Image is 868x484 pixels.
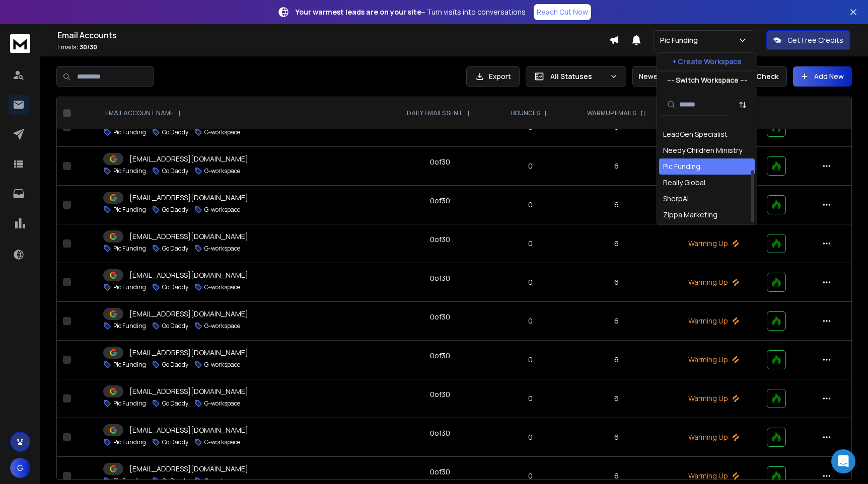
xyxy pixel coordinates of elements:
p: Pic Funding [113,438,146,446]
a: Reach Out Now [534,4,591,20]
div: EMAIL ACCOUNT NAME [105,109,184,117]
img: logo [10,34,30,53]
p: Go Daddy [162,167,188,175]
p: 0 [500,471,561,481]
div: 0 of 30 [430,234,450,245]
p: G-workspace [204,322,240,330]
td: 6 [567,379,666,418]
p: Go Daddy [162,128,188,136]
p: G-workspace [204,361,240,369]
p: Go Daddy [162,245,188,253]
p: G-workspace [204,438,240,446]
p: Pic Funding [113,361,146,369]
p: G-workspace [204,167,240,175]
p: Go Daddy [162,399,188,408]
span: 30 / 30 [80,43,97,51]
p: Pic Funding [113,206,146,214]
div: Zippa Marketing [663,210,717,220]
p: 0 [500,393,561,404]
p: DAILY EMAILS SENT [407,109,463,117]
p: [EMAIL_ADDRESS][DOMAIN_NAME] [129,193,248,203]
div: LeadGen Specialist [663,129,728,139]
p: [EMAIL_ADDRESS][DOMAIN_NAME] [129,270,248,280]
p: Pic Funding [113,128,146,136]
div: 0 of 30 [430,389,450,399]
p: Go Daddy [162,206,188,214]
div: 0 of 30 [430,157,450,167]
p: G-workspace [204,245,240,253]
p: [EMAIL_ADDRESS][DOMAIN_NAME] [129,348,248,358]
p: Go Daddy [162,322,188,330]
button: Newest [632,66,698,87]
p: [EMAIL_ADDRESS][DOMAIN_NAME] [129,309,248,319]
p: Pic Funding [660,35,702,45]
button: Get Free Credits [766,30,850,50]
p: G-workspace [204,283,240,291]
p: All Statuses [550,71,606,82]
button: Sort by Sort A-Z [733,95,753,115]
p: 0 [500,161,561,171]
div: 0 of 30 [430,428,450,438]
div: 0 of 30 [430,273,450,283]
p: Pic Funding [113,322,146,330]
p: Go Daddy [162,361,188,369]
p: – Turn visits into conversations [296,7,526,17]
p: Go Daddy [162,283,188,291]
p: Reach Out Now [537,7,588,17]
p: [EMAIL_ADDRESS][DOMAIN_NAME] [129,464,248,474]
p: Pic Funding [113,399,146,408]
div: Open Intercom Messenger [831,449,855,473]
p: Warming Up [672,316,755,326]
div: Pic Funding [663,162,700,172]
p: 0 [500,238,561,249]
p: 0 [500,355,561,365]
td: 6 [567,147,666,186]
td: 6 [567,418,666,457]
p: Warming Up [672,355,755,365]
p: Warming Up [672,238,755,249]
button: G [10,458,30,478]
p: Warming Up [672,393,755,404]
div: 0 of 30 [430,467,450,477]
p: + Create Workspace [672,57,742,67]
p: [EMAIL_ADDRESS][DOMAIN_NAME] [129,154,248,164]
td: 6 [567,263,666,302]
p: [EMAIL_ADDRESS][DOMAIN_NAME] [129,386,248,396]
div: 0 of 30 [430,196,450,206]
p: Emails : [57,43,609,51]
td: 6 [567,186,666,224]
p: 0 [500,316,561,326]
p: G-workspace [204,206,240,214]
p: Warming Up [672,471,755,481]
p: Pic Funding [113,283,146,291]
h1: Email Accounts [57,29,609,41]
button: + Create Workspace [657,53,757,71]
p: Pic Funding [113,167,146,175]
p: [EMAIL_ADDRESS][DOMAIN_NAME] [129,425,248,435]
strong: Your warmest leads are on your site [296,7,421,17]
p: Get Free Credits [787,35,843,45]
p: 0 [500,200,561,210]
td: 6 [567,341,666,379]
div: SherpAi [663,194,689,204]
p: Warming Up [672,277,755,287]
p: 0 [500,432,561,442]
button: Add New [793,66,852,87]
p: G-workspace [204,128,240,136]
p: [EMAIL_ADDRESS][DOMAIN_NAME] [129,231,248,241]
div: 0 of 30 [430,312,450,322]
p: Go Daddy [162,438,188,446]
div: Really Global [663,178,705,188]
p: BOUNCES [511,109,540,117]
button: Export [466,66,520,87]
td: 6 [567,302,666,341]
td: 6 [567,224,666,263]
div: Needy Children Ministry [663,145,742,155]
p: Pic Funding [113,245,146,253]
p: 0 [500,277,561,287]
div: 0 of 30 [430,351,450,361]
p: Warming Up [672,432,755,442]
p: WARMUP EMAILS [587,109,636,117]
